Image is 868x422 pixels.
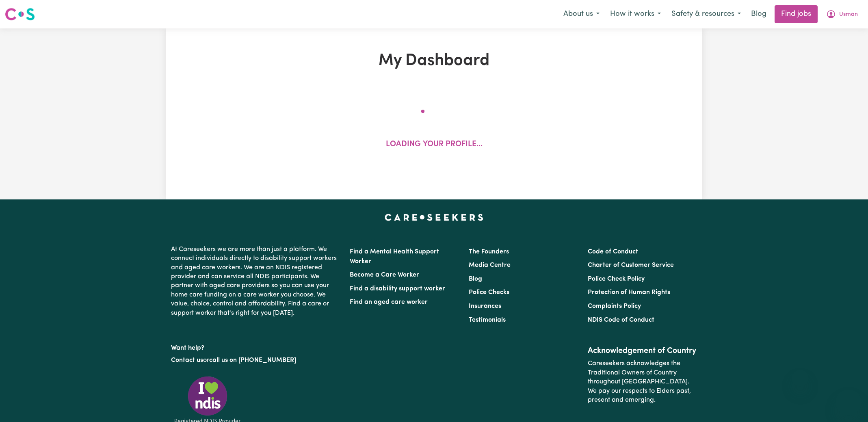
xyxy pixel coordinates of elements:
a: Blog [469,276,482,282]
a: Testimonials [469,317,506,323]
p: Careseekers acknowledges the Traditional Owners of Country throughout [GEOGRAPHIC_DATA]. We pay o... [588,356,697,408]
a: Careseekers home page [385,214,483,221]
iframe: Close message [792,370,808,386]
a: Police Check Policy [588,276,645,282]
p: or [171,353,340,368]
a: NDIS Code of Conduct [588,317,654,323]
a: Find a Mental Health Support Worker [350,249,439,265]
a: Become a Care Worker [350,272,419,278]
h1: My Dashboard [260,51,608,71]
a: Find a disability support worker [350,286,445,292]
a: Insurances [469,303,501,309]
a: call us on [PHONE_NUMBER] [209,357,296,364]
iframe: Button to launch messaging window [836,390,862,416]
a: Police Checks [469,289,509,296]
button: Safety & resources [666,6,746,23]
a: Media Centre [469,262,511,268]
a: Blog [746,5,771,23]
button: About us [558,6,605,23]
p: Loading your profile... [386,139,483,151]
button: How it works [605,6,666,23]
button: My Account [821,6,863,23]
span: Usman [839,10,858,19]
a: Complaints Policy [588,303,641,309]
a: Careseekers logo [5,5,35,24]
a: Charter of Customer Service [588,262,674,268]
h2: Acknowledgement of Country [588,346,697,356]
a: The Founders [469,249,509,255]
a: Contact us [171,357,203,364]
p: At Careseekers we are more than just a platform. We connect individuals directly to disability su... [171,242,340,321]
p: Want help? [171,340,340,353]
a: Protection of Human Rights [588,289,670,296]
a: Code of Conduct [588,249,638,255]
a: Find jobs [775,5,818,23]
a: Find an aged care worker [350,299,428,305]
img: Careseekers logo [5,7,35,22]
